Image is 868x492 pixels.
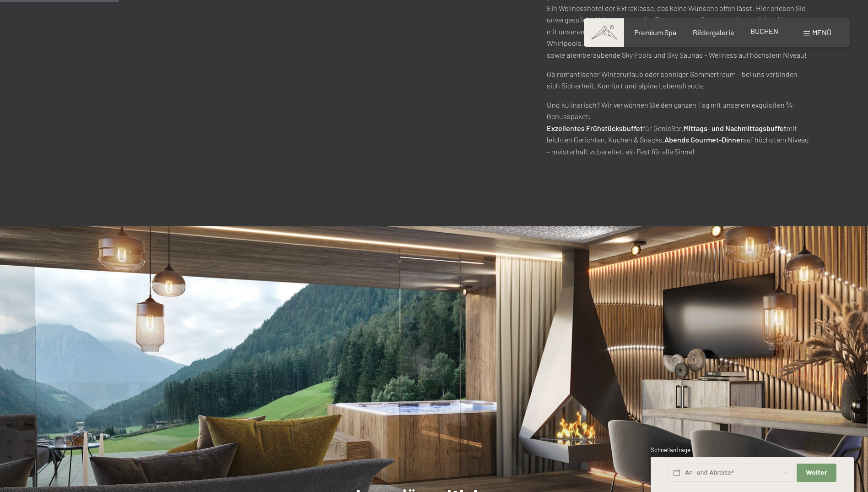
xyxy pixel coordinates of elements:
[547,99,809,158] p: Und kulinarisch? Wir verwöhnen Sie den ganzen Tag mit unserem exquisiten ¾-Genusspaket: für Genie...
[684,124,787,132] strong: Mittags- und Nachmittagsbuffet
[664,135,743,144] strong: Abends Gourmet-Dinner
[651,446,690,454] span: Schnellanfrage
[806,469,827,477] span: Weiter
[634,28,676,37] a: Premium Spa
[812,28,831,37] span: Menü
[797,464,836,482] button: Weiter
[750,27,778,35] a: BUCHEN
[547,68,809,92] p: Ob romantischer Winterurlaub oder sonniger Sommertraum – bei uns verbinden sich Sicherheit, Komfo...
[547,124,643,132] strong: Exzellentes Frühstücksbuffet
[693,28,734,37] a: Bildergalerie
